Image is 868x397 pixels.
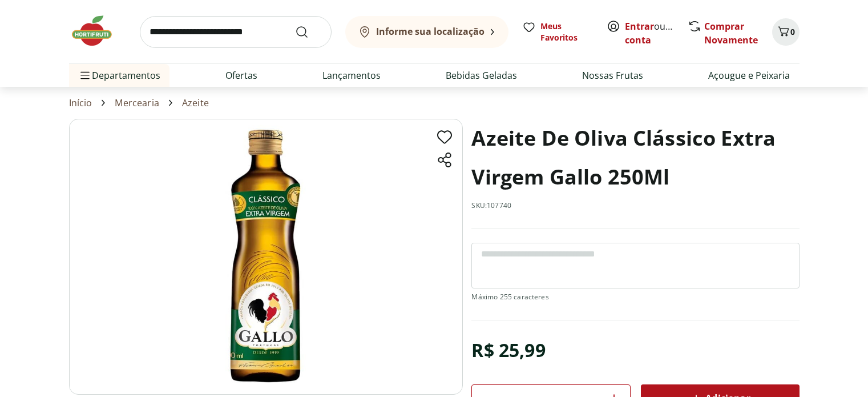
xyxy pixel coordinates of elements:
[790,26,795,37] span: 0
[446,69,517,82] a: Bebidas Geladas
[225,69,257,82] a: Ofertas
[69,119,463,395] img: Image
[78,62,92,89] button: Menu
[540,21,593,43] span: Meus Favoritos
[295,25,322,39] button: Submit Search
[522,21,593,43] a: Meus Favoritos
[471,201,511,210] p: SKU: 107740
[376,25,485,38] b: Informe sua localização
[69,14,126,48] img: Hortifruti
[625,20,654,33] a: Entrar
[140,16,332,48] input: search
[78,62,160,89] span: Departamentos
[471,119,799,197] h1: Azeite De Oliva Clássico Extra Virgem Gallo 250Ml
[471,334,545,366] div: R$ 25,99
[708,69,790,82] a: Açougue e Peixaria
[322,69,381,82] a: Lançamentos
[625,20,688,46] a: Criar conta
[69,98,92,108] a: Início
[772,18,800,46] button: Carrinho
[345,16,508,48] button: Informe sua localização
[182,98,209,108] a: Azeite
[625,19,676,47] span: ou
[704,20,758,46] a: Comprar Novamente
[582,69,643,82] a: Nossas Frutas
[115,98,159,108] a: Mercearia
